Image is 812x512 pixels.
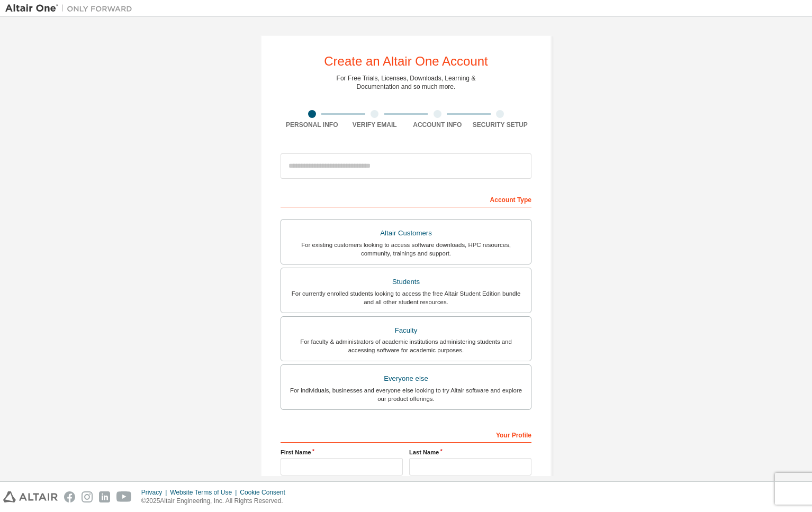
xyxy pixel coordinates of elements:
label: First Name [281,448,403,456]
label: Last Name [409,448,531,456]
div: Cookie Consent [240,488,291,497]
img: facebook.svg [64,491,75,502]
div: Account Info [406,121,469,129]
div: Verify Email [344,121,407,129]
div: Security Setup [469,121,532,129]
img: altair_logo.svg [3,491,58,502]
div: Faculty [287,323,525,338]
div: For currently enrolled students looking to access the free Altair Student Edition bundle and all ... [287,289,525,306]
div: Your Profile [281,426,531,443]
div: For individuals, businesses and everyone else looking to try Altair software and explore our prod... [287,386,525,403]
div: For faculty & administrators of academic institutions administering students and accessing softwa... [287,337,525,354]
div: Create an Altair One Account [324,55,488,68]
div: Website Terms of Use [170,488,240,497]
div: Account Type [281,190,531,207]
div: Altair Customers [287,226,525,241]
div: For Free Trials, Licenses, Downloads, Learning & Documentation and so much more. [337,74,476,91]
div: Privacy [141,488,170,497]
img: instagram.svg [82,491,93,502]
div: Students [287,275,525,289]
img: linkedin.svg [99,491,110,502]
div: Everyone else [287,371,525,386]
div: For existing customers looking to access software downloads, HPC resources, community, trainings ... [287,241,525,258]
img: Altair One [5,3,138,14]
div: Personal Info [281,121,344,129]
img: youtube.svg [116,491,132,502]
p: © 2025 Altair Engineering, Inc. All Rights Reserved. [141,497,292,506]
